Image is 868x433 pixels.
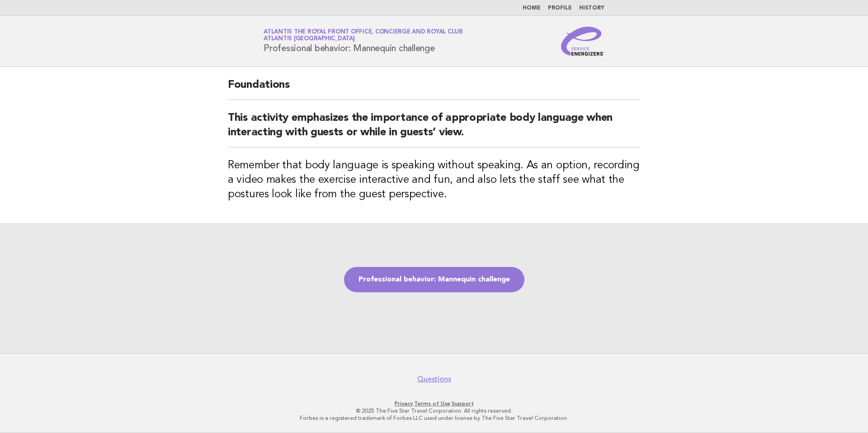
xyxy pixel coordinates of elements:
a: Home [523,5,541,11]
h3: Remember that body language is speaking without speaking. As an option, recording a video makes t... [228,158,640,202]
h2: Foundations [228,78,640,100]
a: Profile [548,5,572,11]
p: · · [157,400,711,407]
img: Service Energizers [561,27,604,56]
h1: Professional behavior: Mannequin challenge [264,29,463,53]
p: © 2025 The Five Star Travel Corporation. All rights reserved. [157,407,711,414]
a: History [579,5,604,11]
a: Support [452,400,474,407]
a: Atlantis The Royal Front Office, Concierge and Royal ClubAtlantis [GEOGRAPHIC_DATA] [264,29,463,42]
p: Forbes is a registered trademark of Forbes LLC used under license by The Five Star Travel Corpora... [157,414,711,422]
a: Privacy [395,400,413,407]
a: Professional behavior: Mannequin challenge [344,267,524,292]
a: Questions [417,375,451,384]
span: Atlantis [GEOGRAPHIC_DATA] [264,36,355,42]
h2: This activity emphasizes the importance of appropriate body language when interacting with guests... [228,111,640,148]
a: Terms of Use [414,400,450,407]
